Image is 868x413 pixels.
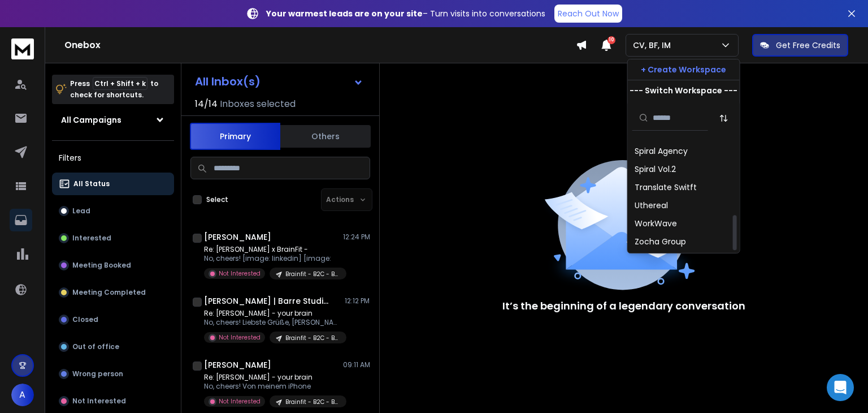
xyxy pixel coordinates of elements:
div: Translate Switft [635,182,697,193]
img: logo [11,38,34,59]
div: Spiral Agency [635,145,688,157]
p: – Turn visits into conversations [266,8,545,19]
button: Interested [52,227,174,249]
button: Get Free Credits [752,34,848,57]
div: Spiral Vol.2 [635,164,676,175]
h1: Onebox [64,38,576,52]
h1: [PERSON_NAME] | Barre Studios [GEOGRAPHIC_DATA] [204,295,328,307]
p: Lead [72,206,90,216]
button: Out of office [52,335,174,358]
p: Brainfit - B2C - Brain Battery - EU [285,270,340,278]
h1: All Campaigns [61,114,121,126]
p: Closed [72,315,98,324]
p: Interested [72,234,111,243]
p: No, cheers! Liebste Grüße, [PERSON_NAME] [204,318,340,327]
p: Re: [PERSON_NAME] - your brain [204,309,340,318]
button: + Create Workspace [628,59,740,80]
p: Not Interested [219,269,261,278]
p: Get Free Credits [776,40,840,51]
button: Sort by Sort A-Z [713,107,735,130]
p: --- Switch Workspace --- [630,85,737,96]
h3: Inboxes selected [220,97,296,111]
button: Closed [52,308,174,331]
h1: [PERSON_NAME] [204,231,271,243]
button: Primary [190,123,280,150]
span: 14 / 14 [195,97,218,111]
h1: [PERSON_NAME] [204,359,271,371]
button: Others [280,124,371,149]
p: Not Interested [219,333,261,342]
p: Brainfit - B2C - Brain Battery - EU [285,398,340,406]
button: Wrong person [52,363,174,385]
p: CV, BF, IM [633,40,675,51]
p: Re: [PERSON_NAME] x BrainFit - [204,245,340,254]
strong: Your warmest leads are on your site [266,8,423,19]
button: Lead [52,200,174,222]
p: All Status [73,179,110,188]
button: Meeting Completed [52,281,174,304]
p: Re: [PERSON_NAME] - your brain [204,373,340,382]
button: A [11,384,34,406]
p: No, cheers! [image: linkedin] [image: [204,254,340,263]
button: All Inbox(s) [186,70,372,93]
p: Not Interested [72,397,126,406]
button: Not Interested [52,390,174,412]
p: It’s the beginning of a legendary conversation [502,298,745,314]
p: Out of office [72,342,119,351]
button: All Campaigns [52,109,174,131]
p: Brainfit - B2C - Brain Battery - EU [285,334,340,342]
p: Meeting Booked [72,261,131,270]
label: Select [206,195,228,204]
p: 09:11 AM [343,360,370,369]
a: Reach Out Now [554,5,622,23]
p: + Create Workspace [641,64,726,75]
button: Meeting Booked [52,254,174,277]
p: No, cheers! Von meinem iPhone [204,382,340,391]
p: Meeting Completed [72,288,146,297]
div: Uthereal [635,200,668,211]
h3: Filters [52,150,174,166]
button: All Status [52,173,174,195]
div: Zocha Group [635,236,686,247]
p: Not Interested [219,397,261,406]
p: Wrong person [72,369,123,378]
span: 10 [607,36,615,44]
p: Press to check for shortcuts. [70,78,158,101]
div: Open Intercom Messenger [827,374,854,401]
p: Reach Out Now [558,8,619,19]
span: Ctrl + Shift + k [93,77,147,90]
div: WorkWave [635,218,677,229]
h1: All Inbox(s) [195,76,261,87]
p: 12:12 PM [345,296,370,306]
p: 12:24 PM [343,233,370,242]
